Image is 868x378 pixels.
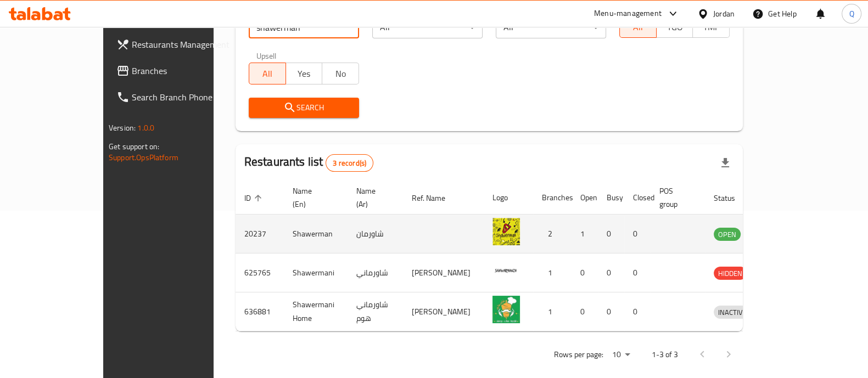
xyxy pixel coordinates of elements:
td: 0 [598,253,624,292]
td: شاورماني [348,253,403,292]
span: POS group [659,184,692,211]
a: Support.OpsPlatform [109,150,178,165]
a: Branches [108,58,248,84]
span: TMP [697,19,725,35]
table: enhanced table [236,181,802,331]
span: Ref. Name [412,191,460,205]
button: Yes [285,63,323,84]
img: Shawerman [492,218,520,245]
span: OPEN [714,228,741,241]
span: No [327,66,355,82]
td: [PERSON_NAME] [403,253,484,292]
p: 1-3 of 3 [652,348,678,362]
div: Total records count [326,154,373,172]
th: Closed [624,181,651,215]
span: Search [257,101,350,115]
td: 2 [533,215,572,253]
span: All [254,66,282,82]
span: Version: [109,121,136,135]
span: 1.0.0 [137,121,154,135]
span: Restaurants Management [132,38,239,51]
th: Open [572,181,598,215]
img: Shawermani [492,257,520,284]
span: 3 record(s) [326,158,373,168]
span: HIDDEN [714,267,747,280]
img: Shawermani Home [492,296,520,323]
span: Status [714,191,749,205]
td: شاورماني هوم [348,292,403,331]
td: Shawerman [284,215,348,253]
p: Rows per page: [554,348,603,362]
h2: Restaurants list [244,154,373,172]
th: Branches [533,181,572,215]
span: TGO [661,19,689,35]
td: شاورمان [348,215,403,253]
div: OPEN [714,228,741,241]
button: No [322,63,359,84]
span: Q [849,8,854,20]
td: 0 [572,292,598,331]
td: 636881 [236,292,284,331]
div: Menu-management [594,7,662,20]
div: Rows per page: [608,347,634,363]
td: 1 [533,292,572,331]
label: Upsell [256,52,277,59]
td: 20237 [236,215,284,253]
td: 0 [624,215,651,253]
div: Jordan [713,8,735,20]
td: Shawermani Home [284,292,348,331]
td: 625765 [236,253,284,292]
button: All [249,63,286,84]
span: All [624,19,652,35]
span: Name (En) [293,184,334,211]
td: 0 [624,292,651,331]
td: 1 [572,215,598,253]
a: Search Branch Phone [108,84,248,110]
span: Yes [290,66,318,82]
span: ID [244,191,265,205]
span: INACTIVE [714,306,751,319]
td: Shawermani [284,253,348,292]
td: 0 [598,215,624,253]
th: Busy [598,181,624,215]
div: Export file [712,150,738,176]
th: Logo [484,181,533,215]
td: 1 [533,253,572,292]
a: Restaurants Management [108,31,248,58]
span: Name (Ar) [356,184,390,211]
span: Get support on: [109,139,159,154]
td: 0 [624,253,651,292]
td: 0 [598,292,624,331]
button: Search [249,98,359,118]
td: [PERSON_NAME] [403,292,484,331]
td: 0 [572,253,598,292]
span: Search Branch Phone [132,91,239,104]
span: Branches [132,64,239,77]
